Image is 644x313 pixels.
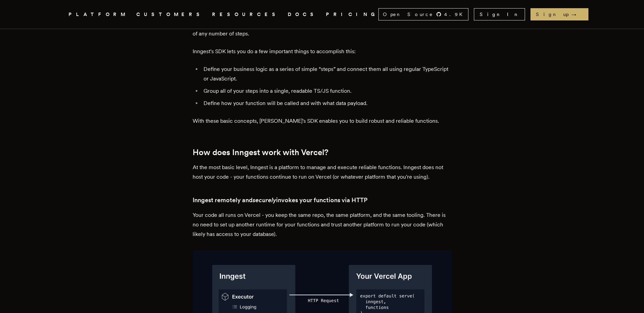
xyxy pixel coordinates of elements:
[474,8,525,20] a: Sign In
[383,11,433,18] span: Open Source
[326,10,378,19] a: PRICING
[571,11,583,18] span: →
[193,19,452,39] p: Inngest is a platform built to run reliable functions. It is designed to handle complex workloads...
[193,116,452,126] p: With these basic concepts, [PERSON_NAME]'s SDK enables you to build robust and reliable functions.
[193,210,452,239] p: Your code all runs on Vercel - you keep the same repo, the same platform, and the same tooling. T...
[69,10,128,19] button: PLATFORM
[193,148,452,157] h2: How does Inngest work with Vercel?
[288,10,318,19] a: DOCS
[193,195,452,205] h3: Inngest remotely and invokes your functions via HTTP
[201,86,452,96] li: Group all of your steps into a single, readable TS/JS function.
[212,10,280,19] button: RESOURCES
[136,10,204,19] a: CUSTOMERS
[530,8,588,20] a: Sign up
[253,196,276,204] em: securely
[201,64,452,84] li: Define your business logic as a series of simple “steps” and connect them all using regular TypeS...
[444,11,467,18] span: 4.9 K
[193,163,452,182] p: At the most basic level, Inngest is a platform to manage and execute reliable functions. Inngest ...
[201,99,452,108] li: Define how your function will be called and with what data payload.
[193,47,452,56] p: Inngest's SDK lets you do a few important things to accomplish this:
